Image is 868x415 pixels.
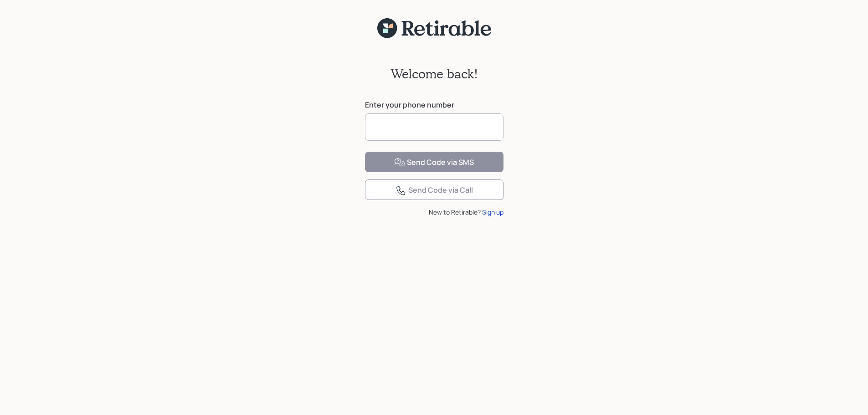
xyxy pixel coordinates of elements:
label: Enter your phone number [365,100,503,110]
div: Sign up [482,207,503,217]
div: Send Code via SMS [394,157,474,168]
button: Send Code via SMS [365,152,503,172]
button: Send Code via Call [365,179,503,200]
div: New to Retirable? [365,207,503,217]
h2: Welcome back! [390,66,478,82]
div: Send Code via Call [395,185,473,196]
